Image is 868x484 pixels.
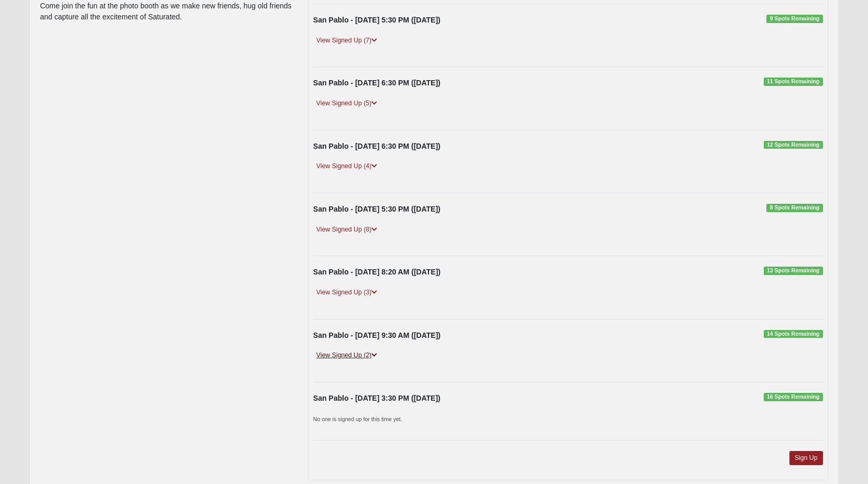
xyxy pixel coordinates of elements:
[789,451,823,465] a: Sign Up
[766,15,822,23] span: 9 Spots Remaining
[313,205,441,213] strong: San Pablo - [DATE] 5:30 PM ([DATE])
[764,393,823,401] span: 16 Spots Remaining
[313,16,441,24] strong: San Pablo - [DATE] 5:30 PM ([DATE])
[764,267,823,275] span: 13 Spots Remaining
[313,79,441,87] strong: San Pablo - [DATE] 6:30 PM ([DATE])
[313,98,380,109] a: View Signed Up (5)
[313,161,380,172] a: View Signed Up (4)
[764,78,823,86] span: 11 Spots Remaining
[313,394,441,402] strong: San Pablo - [DATE] 3:30 PM ([DATE])
[313,35,380,46] a: View Signed Up (7)
[313,416,402,422] small: No one is signed up for this time yet.
[766,204,822,212] span: 8 Spots Remaining
[313,287,380,298] a: View Signed Up (3)
[764,141,823,149] span: 12 Spots Remaining
[40,1,292,23] p: Come join the fun at the photo booth as we make new friends, hug old friends and capture all the ...
[313,268,441,276] strong: San Pablo - [DATE] 8:20 AM ([DATE])
[313,142,441,150] strong: San Pablo - [DATE] 6:30 PM ([DATE])
[313,331,441,339] strong: San Pablo - [DATE] 9:30 AM ([DATE])
[313,350,380,361] a: View Signed Up (2)
[764,330,823,338] span: 14 Spots Remaining
[313,224,380,235] a: View Signed Up (8)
